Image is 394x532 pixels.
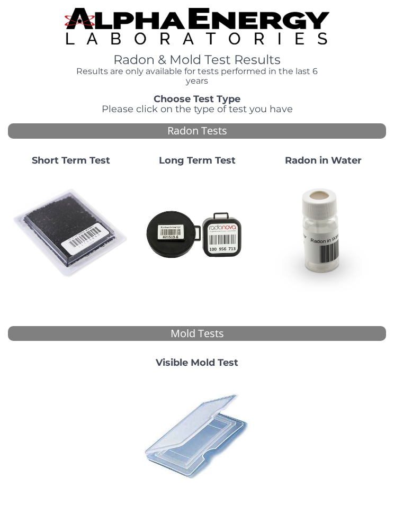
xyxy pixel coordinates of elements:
h1: Radon & Mold Test Results [65,53,329,67]
span: Please click on the type of test you have [102,103,293,115]
strong: Choose Test Type [154,93,240,105]
img: TightCrop.jpg [65,8,329,44]
div: Radon Tests [8,123,386,139]
img: PI42764010.jpg [138,377,256,494]
img: ShortTerm.jpg [12,175,130,292]
strong: Long Term Test [159,155,236,166]
strong: Visible Mold Test [156,357,238,368]
strong: Radon in Water [285,155,362,166]
div: Mold Tests [8,326,386,341]
strong: Short Term Test [32,155,110,166]
h4: Results are only available for tests performed in the last 6 years [65,67,329,85]
img: RadoninWater.jpg [264,175,382,292]
img: Radtrak2vsRadtrak3.jpg [138,175,256,292]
